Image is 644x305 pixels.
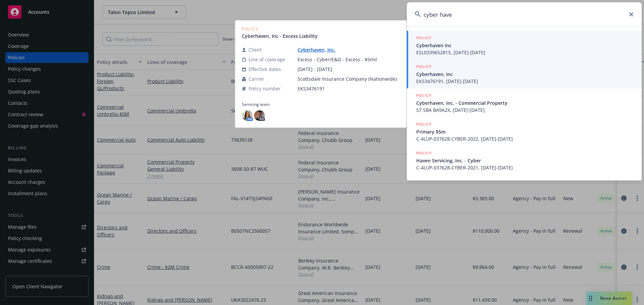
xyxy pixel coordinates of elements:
span: ESL0339652815, [DATE]-[DATE] [416,49,634,56]
a: POLICYCyberhaven, Inc. - Commercial Property57 SBA BA9A2X, [DATE]-[DATE] [407,88,642,117]
span: 57 SBA BA9A2X, [DATE]-[DATE] [416,106,634,113]
span: C-4LUP-037628-CYBER-2021, [DATE]-[DATE] [416,164,634,171]
a: POLICYHaven Servicing, Inc. - CyberC-4LUP-037628-CYBER-2021, [DATE]-[DATE] [407,146,642,175]
h5: POLICY [416,150,432,156]
input: Search... [407,2,642,26]
span: C-4LUP-037628-CYBER-2022, [DATE]-[DATE] [416,135,634,142]
a: POLICYPrimary $5mC-4LUP-037628-CYBER-2022, [DATE]-[DATE] [407,117,642,146]
span: Cyberhaven, Inc. - Commercial Property [416,99,634,106]
a: POLICYCyberhaven, IncEKS3476191, [DATE]-[DATE] [407,60,642,88]
a: POLICYCyberhaven IncESL0339652815, [DATE]-[DATE] [407,31,642,60]
span: EKS3476191, [DATE]-[DATE] [416,78,634,85]
span: Primary $5m [416,128,634,135]
span: Cyberhaven Inc [416,42,634,49]
span: Cyberhaven, Inc [416,71,634,78]
h5: POLICY [416,92,432,99]
h5: POLICY [416,121,432,128]
h5: POLICY [416,63,432,70]
h5: POLICY [416,34,432,41]
span: Haven Servicing, Inc. - Cyber [416,157,634,164]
